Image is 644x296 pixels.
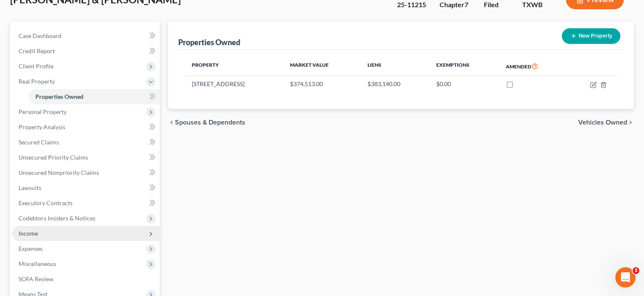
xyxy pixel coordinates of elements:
[19,245,43,252] span: Expenses
[429,57,499,76] th: Exemptions
[168,119,175,126] i: chevron_left
[361,76,429,92] td: $383,140.00
[429,76,499,92] td: $0.00
[12,165,160,180] a: Unsecured Nonpriority Claims
[19,184,41,191] span: Lawsuits
[19,32,62,39] span: Case Dashboard
[185,57,283,76] th: Property
[168,119,245,126] button: chevron_left Spouses & Dependents
[19,260,56,267] span: Miscellaneous
[185,76,283,92] td: [STREET_ADDRESS]
[12,180,160,196] a: Lawsuits
[12,28,160,43] a: Case Dashboard
[12,272,160,287] a: SOFA Review
[19,154,88,161] span: Unsecured Priority Claims
[562,28,620,44] button: New Property
[19,230,38,237] span: Income
[578,119,634,126] button: Vehicles Owned chevron_right
[19,199,72,206] span: Executory Contracts
[19,108,67,115] span: Personal Property
[12,196,160,211] a: Executory Contracts
[19,215,95,222] span: Codebtors Insiders & Notices
[361,57,429,76] th: Liens
[499,57,567,76] th: Amended
[283,76,361,92] td: $374,513.00
[35,93,83,100] span: Properties Owned
[19,169,99,176] span: Unsecured Nonpriority Claims
[615,267,636,288] iframe: Intercom live chat
[19,62,54,70] span: Client Profile
[19,47,55,54] span: Credit Report
[578,119,627,126] span: Vehicles Owned
[12,119,160,135] a: Property Analysis
[633,267,639,274] span: 3
[12,135,160,150] a: Secured Claims
[29,89,160,104] a: Properties Owned
[283,57,361,76] th: Market Value
[12,43,160,59] a: Credit Report
[19,78,55,85] span: Real Property
[12,150,160,165] a: Unsecured Priority Claims
[627,119,634,126] i: chevron_right
[175,119,245,126] span: Spouses & Dependents
[464,0,468,8] span: 7
[19,123,65,130] span: Property Analysis
[19,138,59,146] span: Secured Claims
[19,275,54,282] span: SOFA Review
[178,37,240,47] div: Properties Owned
